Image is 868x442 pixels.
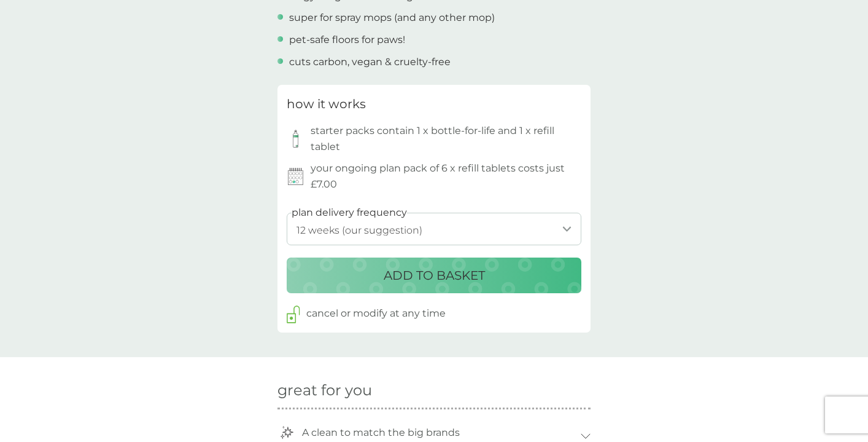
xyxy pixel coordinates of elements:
h2: great for you [277,382,591,400]
p: super for spray mops (and any other mop) [289,10,495,26]
p: starter packs contain 1 x bottle-for-life and 1 x refill tablet [311,123,581,154]
p: ADD TO BASKET [384,266,485,285]
p: cuts carbon, vegan & cruelty-free [289,54,451,70]
p: cancel or modify at any time [306,306,446,322]
button: ADD TO BASKET [287,258,581,293]
h3: how it works [287,94,366,114]
img: stars.svg [280,426,293,440]
label: plan delivery frequency [292,205,407,221]
p: your ongoing plan pack of 6 x refill tablets costs just £7.00 [311,160,581,192]
p: pet-safe floors for paws! [289,32,405,48]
